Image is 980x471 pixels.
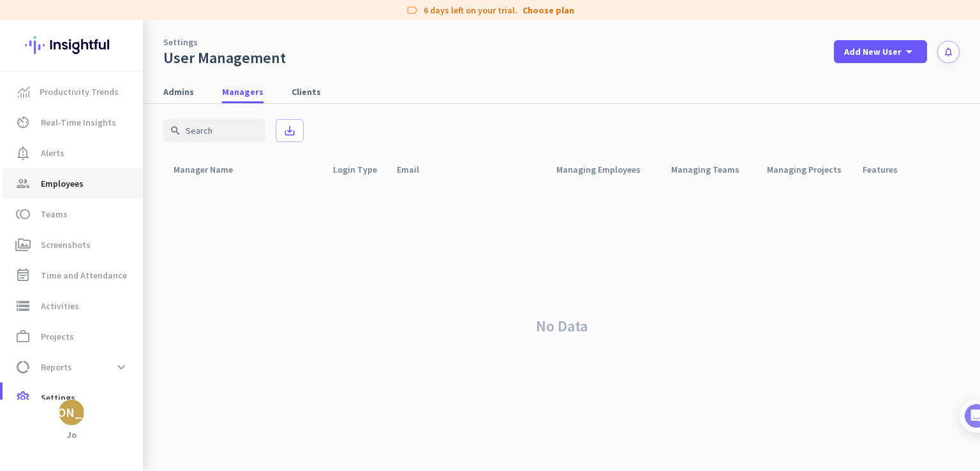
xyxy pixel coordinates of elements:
[283,124,296,137] i: save_alt
[41,237,91,252] span: Screenshots
[15,390,31,405] i: settings
[18,49,237,95] div: 🎊 Welcome to Insightful! 🎊
[45,133,66,154] img: Profile image for Tamara
[3,138,143,168] a: notification_importantAlerts
[128,382,191,433] button: Help
[15,237,31,252] i: perm_media
[834,40,927,63] button: Add New Userarrow_drop_down
[49,296,222,332] div: Show me how
[110,356,133,379] button: expand_more
[15,176,31,191] i: group
[49,243,222,296] div: It's time to add your employees! This is crucial since Insightful will start collecting their act...
[191,382,255,433] button: Tasks
[163,48,286,68] div: User Management
[18,86,29,98] img: menu-item
[3,382,143,413] a: settingsSettings
[224,5,247,28] div: Close
[937,41,960,63] button: notifications
[397,161,434,178] div: Email
[15,329,31,344] i: work_outline
[24,217,232,238] div: 1Add employees
[3,199,143,229] a: tollTeams
[41,359,72,375] span: Reports
[163,85,194,98] span: Admins
[406,4,419,17] i: label
[3,291,143,321] a: storageActivities
[170,125,181,136] i: search
[3,352,143,382] a: data_usageReportsexpand_more
[40,84,119,99] span: Productivity Trends
[3,229,143,260] a: perm_mediaScreenshots
[49,358,147,372] button: Mark as completed
[74,414,118,423] span: Messages
[222,85,264,98] span: Managers
[64,382,128,433] button: Messages
[41,329,74,344] span: Projects
[71,137,210,150] div: [PERSON_NAME] from Insightful
[108,6,149,27] h1: Tasks
[41,145,64,161] span: Alerts
[15,298,31,314] i: storage
[844,45,902,58] span: Add New User
[163,36,198,48] a: Settings
[163,168,242,181] p: About 10 minutes
[902,44,917,59] i: arrow_drop_down
[292,85,321,98] span: Clients
[41,390,75,405] span: Settings
[333,161,387,178] div: Login Type
[767,161,852,178] div: Managing Projects
[41,268,127,283] span: Time and Attendance
[163,182,960,471] div: No Data
[3,321,143,352] a: work_outlineProjects
[18,95,237,126] div: You're just a few steps away from completing the essential app setup
[3,107,143,138] a: av_timerReal-Time Insights
[24,406,120,419] div: [PERSON_NAME]
[671,161,755,178] div: Managing Teams
[19,414,45,423] span: Home
[15,115,31,130] i: av_timer
[41,115,116,130] span: Real-Time Insights
[3,76,143,107] a: menu-itemProductivity Trends
[863,161,913,178] div: Features
[15,359,31,375] i: data_usage
[49,307,139,332] a: Show me how
[3,168,143,199] a: groupEmployees
[15,268,31,283] i: event_note
[13,168,45,181] p: 4 steps
[15,207,31,222] i: toll
[556,161,656,178] div: Managing Employees
[3,260,143,291] a: event_noteTime and Attendance
[174,161,248,178] div: Manager Name
[523,4,574,17] a: Choose plan
[41,207,68,222] span: Teams
[49,222,216,235] div: Add employees
[41,298,79,314] span: Activities
[41,176,84,191] span: Employees
[209,414,237,423] span: Tasks
[276,119,304,142] button: save_alt
[15,145,31,161] i: notification_important
[149,414,170,423] span: Help
[943,47,954,57] i: notifications
[163,119,265,142] input: Search
[25,20,118,70] img: Insightful logo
